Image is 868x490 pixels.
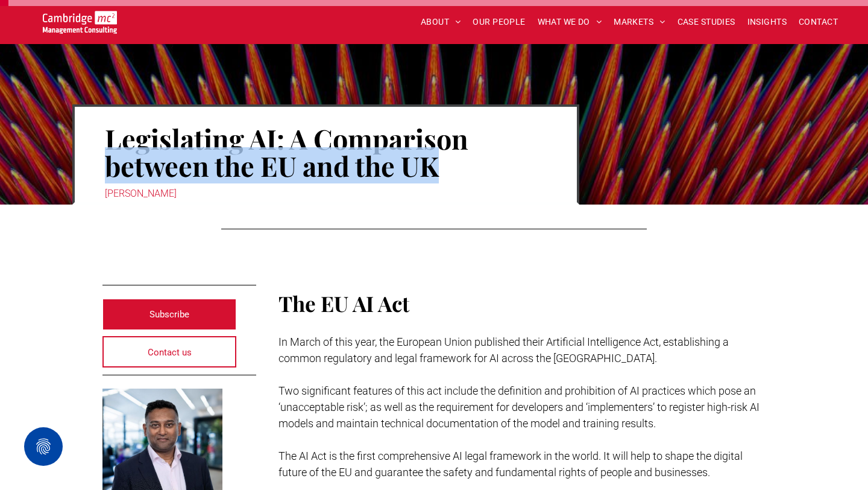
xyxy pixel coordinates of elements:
[149,299,189,329] span: Subscribe
[105,185,547,202] div: [PERSON_NAME]
[278,450,743,479] span: The AI Act is the first comprehensive AI legal framework in the world. It will help to shape the ...
[43,11,117,34] img: Go to Homepage
[102,299,236,330] a: Subscribe
[105,124,547,180] h1: Legislating AI: A Comparison between the EU and the UK
[671,13,741,31] a: CASE STUDIES
[278,384,759,430] span: Two significant features of this act include the definition and prohibition of AI practices which...
[741,13,793,31] a: INSIGHTS
[278,289,409,317] span: The EU AI Act
[278,336,729,364] span: In March of this year, the European Union published their Artificial Intelligence Act, establishi...
[467,13,531,31] a: OUR PEOPLE
[43,13,117,25] a: Your Business Transformed | Cambridge Management Consulting
[148,337,192,367] span: Contact us
[102,336,236,367] a: Contact us
[608,13,671,31] a: MARKETS
[793,13,844,31] a: CONTACT
[532,13,608,31] a: WHAT WE DO
[415,13,467,31] a: ABOUT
